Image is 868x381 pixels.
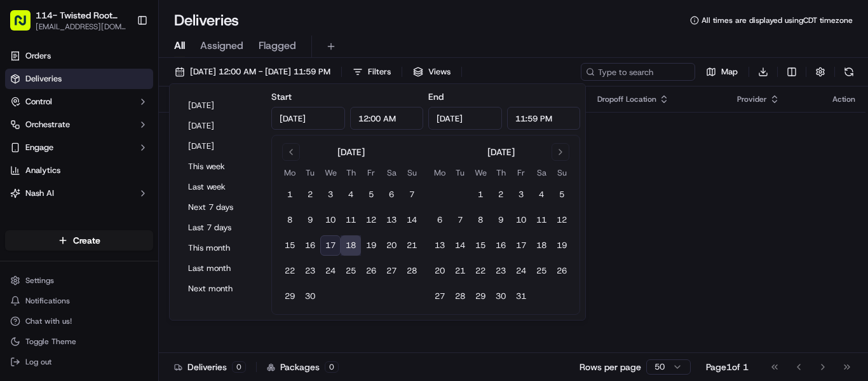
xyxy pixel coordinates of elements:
button: [EMAIL_ADDRESS][DOMAIN_NAME] [36,22,126,32]
button: 26 [552,261,572,281]
div: No results. [164,137,860,148]
button: Filters [347,63,397,81]
input: Got a question? Start typing here... [33,82,229,95]
th: Sunday [402,166,422,179]
div: Favorites [5,214,153,234]
div: [DATE] [337,146,365,158]
span: Settings [25,275,54,286]
span: Dropoff Location [597,94,656,104]
h1: Deliveries [174,10,239,31]
button: 15 [470,235,491,256]
th: Thursday [341,166,361,179]
input: Date [428,107,502,130]
div: Deliveries [174,361,246,373]
div: Start new chat [43,121,208,134]
button: 10 [320,210,341,230]
a: Deliveries [5,69,153,89]
img: 1736555255976-a54dd68f-1ca7-489b-9aae-adbdc363a1c4 [13,121,36,144]
button: 22 [470,261,491,281]
button: Orchestrate [5,114,153,135]
button: 13 [430,235,450,256]
button: 12 [361,210,381,230]
button: 10 [511,210,531,230]
label: End [428,91,444,102]
a: Orders [5,46,153,66]
button: Control [5,92,153,112]
button: 16 [300,235,320,256]
button: Last 7 days [182,219,259,237]
button: Toggle Theme [5,333,153,350]
button: Last month [182,260,259,277]
button: Views [407,63,456,81]
button: 29 [280,286,300,307]
button: Next 7 days [182,198,259,216]
button: 18 [531,235,552,256]
span: All times are displayed using CDT timezone [702,15,853,25]
span: Log out [25,357,51,367]
button: 31 [511,286,531,307]
button: 1 [470,184,491,205]
span: Orchestrate [25,119,70,130]
th: Friday [361,166,381,179]
span: Control [25,96,52,107]
span: Map [721,66,738,78]
span: Filters [368,66,391,78]
th: Tuesday [300,166,320,179]
button: [DATE] [182,137,259,155]
span: Assigned [200,38,243,53]
div: 💻 [107,186,118,196]
button: Last week [182,178,259,196]
button: 3 [320,184,341,205]
button: 3 [511,184,531,205]
button: 11 [531,210,552,230]
button: 12 [552,210,572,230]
button: 17 [511,235,531,256]
button: 26 [361,261,381,281]
span: Chat with us! [25,316,72,326]
div: Page 1 of 1 [706,361,749,373]
button: 16 [491,235,511,256]
button: Engage [5,137,153,158]
div: 📗 [13,186,23,196]
button: Create [5,230,153,251]
span: Create [73,234,100,247]
th: Saturday [531,166,552,179]
div: Packages [267,361,339,373]
button: 14 [450,235,470,256]
input: Type to search [581,63,695,81]
button: 13 [381,210,402,230]
button: 6 [381,184,402,205]
span: Pylon [126,216,154,225]
button: [DATE] [182,117,259,135]
button: Next month [182,280,259,298]
button: 2 [300,184,320,205]
button: 7 [450,210,470,230]
th: Thursday [491,166,511,179]
button: 5 [361,184,381,205]
input: Time [507,107,581,130]
button: Go to next month [552,143,569,161]
th: Sunday [552,166,572,179]
a: 📗Knowledge Base [8,179,102,202]
a: 💻API Documentation [102,179,209,202]
button: 2 [491,184,511,205]
button: 114- Twisted Root Burger - Plano [36,9,126,22]
th: Monday [280,166,300,179]
button: 30 [300,286,320,307]
button: Map [700,63,743,81]
button: 14 [402,210,422,230]
button: 114- Twisted Root Burger - Plano[EMAIL_ADDRESS][DOMAIN_NAME] [5,5,132,36]
button: 19 [552,235,572,256]
button: Settings [5,272,153,289]
div: Action [832,94,855,104]
button: Go to previous month [282,143,300,161]
button: 27 [381,261,402,281]
a: Powered byPylon [90,215,154,225]
button: [DATE] [182,97,259,114]
p: Rows per page [580,361,641,373]
span: Analytics [25,165,60,176]
button: 1 [280,184,300,205]
div: We're available if you need us! [43,134,161,144]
